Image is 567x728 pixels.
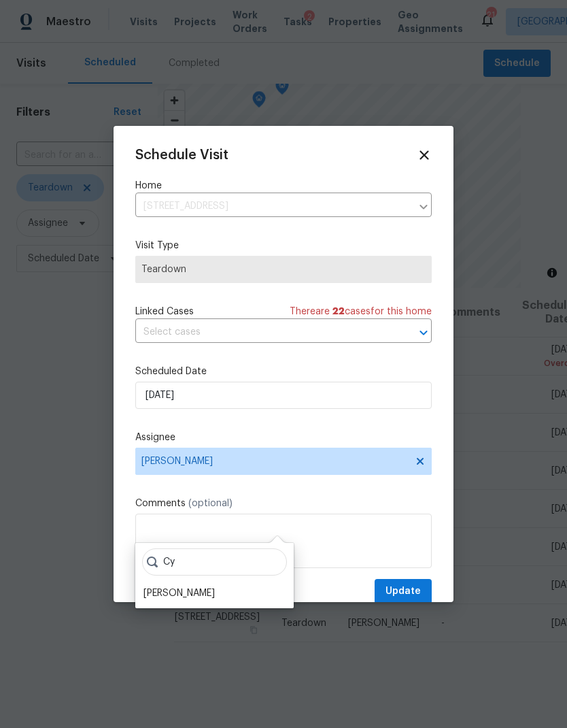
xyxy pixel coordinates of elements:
label: Assignee [135,431,432,444]
span: Schedule Visit [135,148,228,162]
input: Select cases [135,322,394,343]
span: [PERSON_NAME] [141,456,408,467]
label: Visit Type [135,239,432,252]
button: Open [414,323,433,342]
span: Close [417,148,432,163]
label: Comments [135,497,432,510]
div: [PERSON_NAME] [143,586,215,600]
span: 22 [332,307,345,316]
input: M/D/YYYY [135,382,432,409]
button: Update [375,579,432,604]
span: Update [385,583,421,600]
span: There are case s for this home [290,305,432,318]
label: Home [135,179,432,193]
input: Enter in an address [135,196,411,217]
span: Linked Cases [135,305,194,318]
label: Scheduled Date [135,365,432,378]
span: (optional) [188,499,233,508]
span: Teardown [141,263,426,276]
